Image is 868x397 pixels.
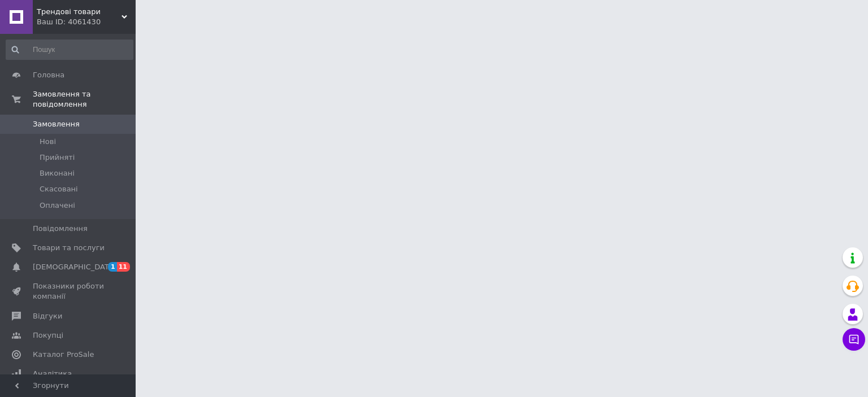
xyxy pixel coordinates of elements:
span: Повідомлення [33,224,88,234]
span: Товари та послуги [33,243,105,253]
span: Оплачені [40,200,75,211]
button: Чат з покупцем [843,328,865,351]
span: 11 [117,262,130,272]
input: Пошук [6,40,133,60]
span: Показники роботи компанії [33,281,105,302]
span: Замовлення [33,119,80,129]
span: Нові [40,137,56,147]
span: Прийняті [40,152,75,163]
span: Головна [33,70,64,80]
span: Покупці [33,330,63,341]
span: Каталог ProSale [33,350,94,360]
span: Виконані [40,168,75,178]
span: [DEMOGRAPHIC_DATA] [33,262,116,272]
span: Замовлення та повідомлення [33,89,136,110]
div: Ваш ID: 4061430 [37,17,136,27]
span: Відгуки [33,311,62,321]
span: Скасовані [40,184,78,194]
span: 1 [108,262,117,272]
span: Аналітика [33,369,72,379]
span: Трендові товари [37,7,121,17]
